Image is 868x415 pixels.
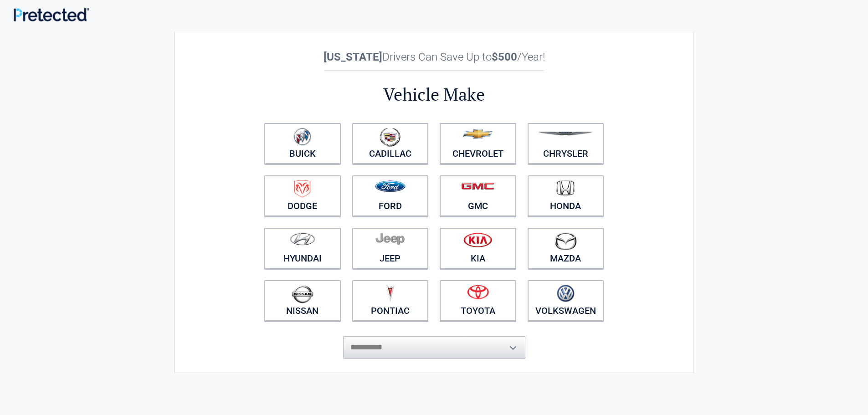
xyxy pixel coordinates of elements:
[259,83,610,106] h2: Vehicle Make
[264,280,341,321] a: Nissan
[375,180,406,192] img: ford
[375,232,405,245] img: jeep
[264,228,341,269] a: Hyundai
[440,280,516,321] a: Toyota
[492,51,517,63] b: $500
[264,123,341,164] a: Buick
[440,175,516,216] a: GMC
[440,123,516,164] a: Chevrolet
[467,285,489,299] img: toyota
[461,182,494,190] img: gmc
[352,228,429,269] a: Jeep
[528,280,604,321] a: Volkswagen
[292,285,313,303] img: nissan
[385,285,395,302] img: pontiac
[290,232,315,246] img: hyundai
[352,175,429,216] a: Ford
[259,51,610,63] h2: Drivers Can Save Up to /Year
[380,128,401,147] img: cadillac
[463,232,492,247] img: kia
[557,285,575,302] img: volkswagen
[538,132,593,136] img: chrysler
[440,228,516,269] a: Kia
[324,51,382,63] b: [US_STATE]
[352,123,429,164] a: Cadillac
[554,232,577,250] img: mazda
[294,180,310,198] img: dodge
[462,129,493,139] img: chevrolet
[352,280,429,321] a: Pontiac
[556,180,575,196] img: honda
[528,228,604,269] a: Mazda
[14,8,89,21] img: Main Logo
[528,123,604,164] a: Chrysler
[293,128,311,146] img: buick
[264,175,341,216] a: Dodge
[528,175,604,216] a: Honda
